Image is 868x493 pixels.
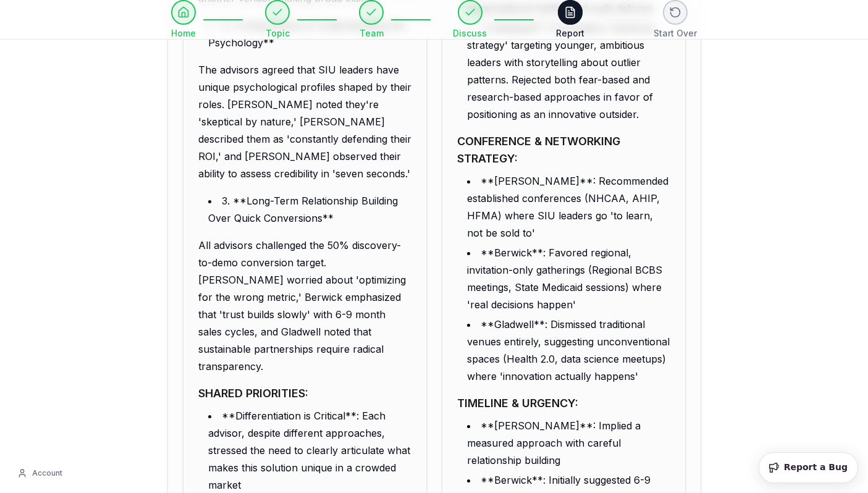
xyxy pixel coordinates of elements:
[198,385,411,402] h3: SHARED PRIORITIES:
[266,27,290,40] span: Topic
[171,27,196,40] span: Home
[198,237,411,375] p: All advisors challenged the 50% discovery-to-demo conversion target. [PERSON_NAME] worried about ...
[467,19,670,123] li: **Gladwell**: Promoted a 'maverick strategy' targeting younger, ambitious leaders with storytelli...
[10,463,70,483] button: Account
[556,27,584,40] span: Report
[453,27,487,40] span: Discuss
[208,192,411,227] li: 3. **Long-Term Relationship Building Over Quick Conversions**
[654,27,697,40] span: Start Over
[467,417,670,469] li: **[PERSON_NAME]**: Implied a measured approach with careful relationship building
[467,316,670,385] li: **Gladwell**: Dismissed traditional venues entirely, suggesting unconventional spaces (Health 2.0...
[467,172,670,242] li: **[PERSON_NAME]**: Recommended established conferences (NHCAA, AHIP, HFMA) where SIU leaders go '...
[198,61,411,182] p: The advisors agreed that SIU leaders have unique psychological profiles shaped by their roles. [P...
[467,244,670,313] li: **Berwick**: Favored regional, invitation-only gatherings (Regional BCBS meetings, State Medicaid...
[457,395,670,412] h3: TIMELINE & URGENCY:
[360,27,384,40] span: Team
[457,133,670,167] h3: CONFERENCE & NETWORKING STRATEGY:
[32,468,62,478] span: Account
